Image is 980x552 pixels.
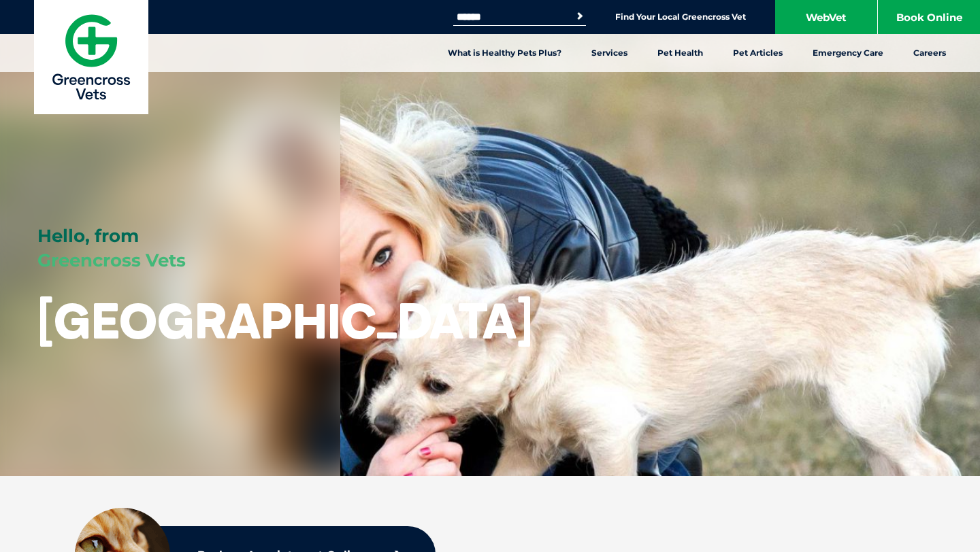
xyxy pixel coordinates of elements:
[576,34,642,72] a: Services
[615,12,746,22] a: Find Your Local Greencross Vet
[898,34,961,72] a: Careers
[642,34,718,72] a: Pet Health
[573,10,587,23] button: Search
[798,34,898,72] a: Emergency Care
[37,225,139,247] span: Hello, from
[433,34,576,72] a: What is Healthy Pets Plus?
[37,249,186,271] span: Greencross Vets
[37,294,533,347] h1: [GEOGRAPHIC_DATA]
[718,34,798,72] a: Pet Articles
